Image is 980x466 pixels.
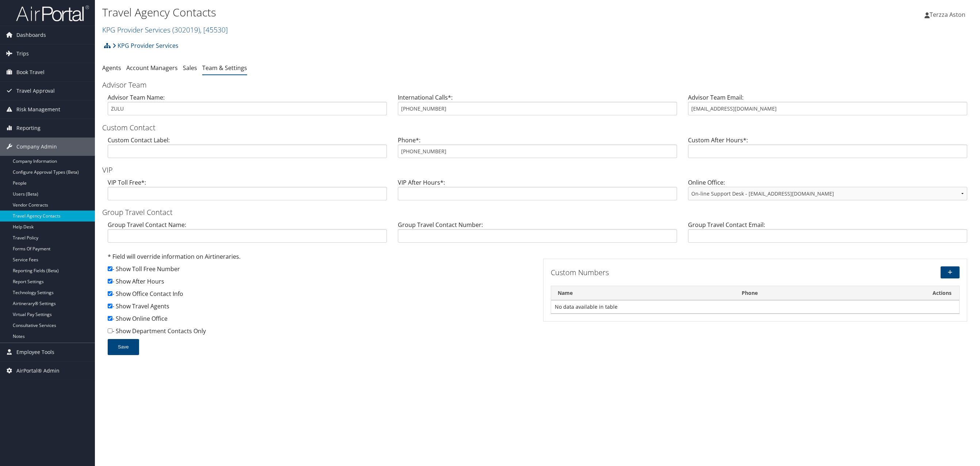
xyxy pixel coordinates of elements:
[102,64,121,72] a: Agents
[108,265,532,277] div: - Show Toll Free Number
[102,80,973,90] h3: Advisor Team
[551,286,735,300] th: Name: activate to sort column descending
[108,327,532,339] div: - Show Department Contacts Only
[102,93,392,121] div: Advisor Team Name:
[112,38,178,53] a: KPG Provider Services
[200,25,228,35] span: , [ 45530 ]
[102,207,973,217] h3: Group Travel Contact
[102,25,228,35] a: KPG Provider Services
[16,343,54,361] span: Employee Tools
[551,300,960,313] td: No data available in table
[16,45,29,63] span: Trips
[102,178,392,206] div: VIP Toll Free*:
[16,26,46,44] span: Dashboards
[392,93,683,121] div: International Calls*:
[102,220,392,249] div: Group Travel Contact Name:
[102,165,973,175] h3: VIP
[925,4,973,26] a: Terzza Aston
[108,252,532,265] div: * Field will override information on Airtineraries.
[735,286,925,300] th: Phone: activate to sort column ascending
[102,123,973,133] h3: Custom Contact
[683,93,973,121] div: Advisor Team Email:
[102,136,392,164] div: Custom Contact Label:
[551,267,822,278] h3: Custom Numbers
[16,100,60,119] span: Risk Management
[16,82,55,100] span: Travel Approval
[108,339,139,355] button: Save
[16,138,57,156] span: Company Admin
[126,64,178,72] a: Account Managers
[683,220,973,249] div: Group Travel Contact Email:
[202,64,247,72] a: Team & Settings
[102,5,683,20] h1: Travel Agency Contacts
[16,63,45,81] span: Book Travel
[108,314,532,327] div: - Show Online Office
[108,277,532,289] div: - Show After Hours
[16,362,59,380] span: AirPortal® Admin
[108,289,532,302] div: - Show Office Contact Info
[930,11,965,19] span: Terzza Aston
[392,136,683,164] div: Phone*:
[16,119,41,137] span: Reporting
[172,25,200,35] span: ( 302019 )
[108,302,532,314] div: - Show Travel Agents
[16,5,89,22] img: airportal-logo.png
[683,178,973,206] div: Online Office:
[183,64,197,72] a: Sales
[683,136,973,164] div: Custom After Hours*:
[925,286,959,300] th: Actions: activate to sort column ascending
[392,178,683,206] div: VIP After Hours*:
[392,220,683,249] div: Group Travel Contact Number:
